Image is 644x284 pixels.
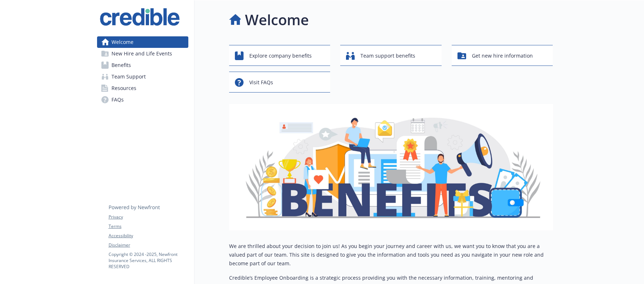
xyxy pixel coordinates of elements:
span: Visit FAQs [249,76,273,89]
h1: Welcome [245,9,309,31]
a: Privacy [109,214,188,220]
button: Team support benefits [340,45,442,66]
span: FAQs [111,94,124,105]
img: overview page banner [229,104,553,230]
span: Resources [111,82,136,94]
a: Team Support [97,71,188,82]
p: We are thrilled about your decision to join us! As you begin your journey and career with us, we ... [229,242,553,268]
a: Benefits [97,59,188,71]
span: Explore company benefits [249,49,312,63]
span: Welcome [111,36,133,48]
span: Team Support [111,71,146,82]
button: Visit FAQs [229,72,330,93]
p: Copyright © 2024 - 2025 , Newfront Insurance Services, ALL RIGHTS RESERVED [109,251,188,270]
button: Get new hire information [452,45,553,66]
a: New Hire and Life Events [97,48,188,59]
a: Accessibility [109,233,188,239]
a: Welcome [97,36,188,48]
a: FAQs [97,94,188,105]
a: Terms [109,223,188,230]
span: Get new hire information [472,49,533,63]
span: Benefits [111,59,131,71]
a: Disclaimer [109,242,188,248]
a: Resources [97,82,188,94]
button: Explore company benefits [229,45,330,66]
span: New Hire and Life Events [111,48,172,59]
span: Team support benefits [360,49,415,63]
